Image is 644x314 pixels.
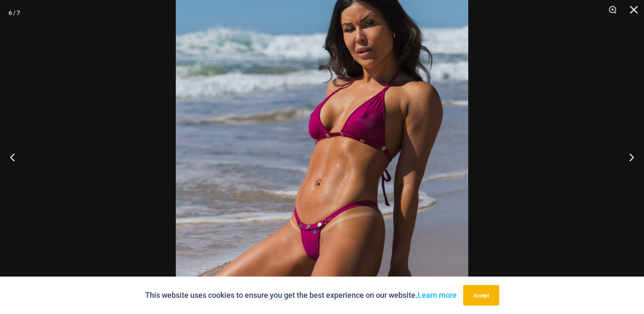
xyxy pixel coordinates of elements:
[418,291,457,300] a: Learn more
[145,289,457,302] p: This website uses cookies to ensure you get the best experience on our website.
[463,285,499,305] button: Accept
[612,136,644,178] button: Next
[9,6,20,19] div: 6 / 7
